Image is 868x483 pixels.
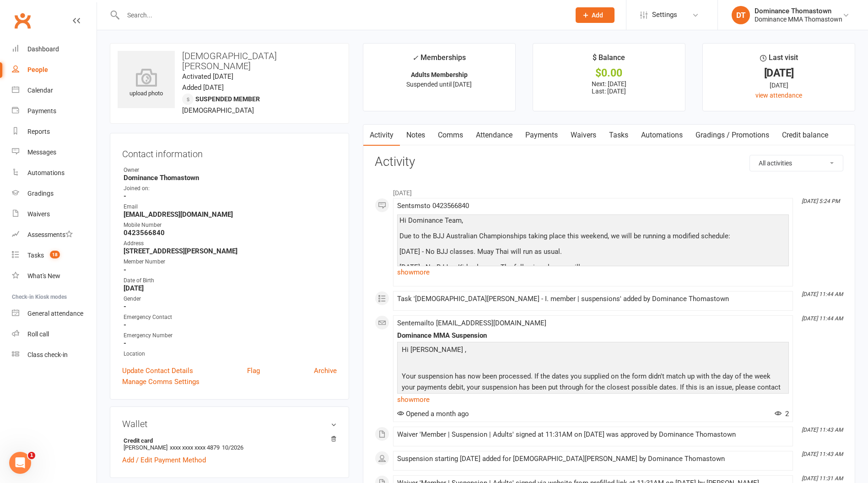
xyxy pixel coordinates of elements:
h3: Activity [375,155,843,169]
div: upload photo [118,68,175,99]
i: [DATE] 11:43 AM [802,451,843,457]
i: [DATE] 11:44 AM [802,315,843,322]
li: [PERSON_NAME] [122,436,337,452]
a: Credit balance [776,125,835,146]
div: Location [124,350,337,358]
a: Payments [519,125,564,146]
a: What's New [12,266,97,286]
div: $0.00 [541,68,677,78]
span: , [465,346,466,354]
a: Clubworx [11,9,34,32]
span: 2 [775,410,789,418]
div: Roll call [27,330,49,338]
span: Settings [652,5,677,25]
h3: Contact information [122,145,337,159]
div: Date of Birth [124,276,337,285]
a: Waivers [12,204,97,225]
span: 18 [50,251,60,258]
a: Activity [363,125,400,146]
div: Reports [27,128,50,135]
i: ✓ [412,54,418,62]
strong: 0423566840 [124,229,337,237]
div: Payments [27,107,56,115]
div: [DATE] [711,68,846,78]
span: Sent email to [EMAIL_ADDRESS][DOMAIN_NAME] [397,319,546,327]
a: Roll call [12,324,97,345]
span: 10/2026 [222,444,243,451]
div: Hi Dominance Team, Due to the BJJ Australian Championships taking place this weekend, we will be ... [399,217,787,326]
div: Emergency Contact [124,313,337,322]
i: [DATE] 11:43 AM [802,427,843,433]
a: Update Contact Details [122,365,193,376]
strong: Dominance Thomastown [124,174,337,182]
a: Calendar [12,80,97,101]
div: Task '[DEMOGRAPHIC_DATA][PERSON_NAME] - I. member | suspensions' added by Dominance Thomastown [397,295,789,303]
span: Your suspension has now been processed. If the dates you supplied on the form didn't match up wit... [402,372,781,402]
a: Dashboard [12,39,97,60]
strong: - [124,266,337,274]
h3: [DEMOGRAPHIC_DATA][PERSON_NAME] [118,51,341,71]
div: Email [124,203,337,211]
div: Automations [27,169,65,176]
div: [DATE] [711,80,846,90]
div: Tasks [27,252,44,259]
strong: [EMAIL_ADDRESS][DOMAIN_NAME] [124,210,337,219]
div: Calendar [27,87,53,94]
div: What's New [27,272,60,280]
i: [DATE] 5:24 PM [802,198,840,204]
a: Attendance [469,125,519,146]
a: Messages [12,142,97,163]
strong: [DATE] [124,284,337,292]
p: Hi [PERSON_NAME] [399,344,787,357]
strong: - [124,339,337,347]
a: Reports [12,121,97,142]
time: Added [DATE] [182,83,224,92]
div: Dominance MMA Thomastown [755,15,842,23]
div: Dominance Thomastown [755,7,842,15]
h3: Wallet [122,419,337,429]
a: Manage Comms Settings [122,376,199,387]
span: Suspended member [195,95,260,103]
i: [DATE] 11:31 AM [802,475,843,482]
div: Class check-in [27,351,68,358]
div: General attendance [27,310,83,317]
a: Automations [12,163,97,183]
div: Owner [124,166,337,175]
div: Address [124,239,337,248]
a: Tasks [603,125,635,146]
a: Waivers [564,125,603,146]
i: [DATE] 11:44 AM [802,291,843,297]
a: Comms [431,125,469,146]
div: Assessments [27,231,73,238]
div: Memberships [412,52,466,69]
span: 1 [28,452,35,459]
strong: Adults Membership [411,71,468,78]
strong: - [124,192,337,200]
strong: Credit card [124,437,332,444]
div: People [27,66,48,73]
input: Search... [120,9,564,22]
a: Payments [12,101,97,121]
div: Messages [27,148,56,156]
a: Flag [247,365,260,376]
a: show more [397,393,789,406]
a: Gradings / Promotions [689,125,776,146]
span: [DEMOGRAPHIC_DATA] [182,106,254,115]
span: Opened a month ago [397,410,469,418]
div: Last visit [760,52,798,68]
time: Activated [DATE] [182,72,233,81]
a: General attendance kiosk mode [12,303,97,324]
div: Dominance MMA Suspension [397,332,789,340]
a: Assessments [12,225,97,245]
strong: [STREET_ADDRESS][PERSON_NAME] [124,247,337,255]
div: Gender [124,295,337,303]
a: Gradings [12,183,97,204]
a: Automations [635,125,689,146]
a: Tasks 18 [12,245,97,266]
iframe: Intercom live chat [9,452,31,474]
p: Next: [DATE] Last: [DATE] [541,80,677,95]
div: Emergency Number [124,331,337,340]
span: xxxx xxxx xxxx 4879 [170,444,220,451]
div: Dashboard [27,45,59,53]
div: Waiver 'Member | Suspension | Adults' signed at 11:31AM on [DATE] was approved by Dominance Thoma... [397,431,789,439]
